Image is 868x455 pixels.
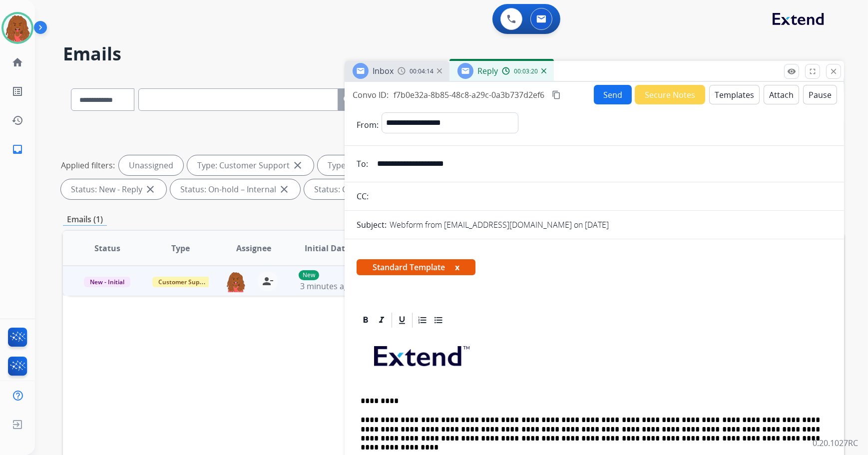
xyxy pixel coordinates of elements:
p: CC: [357,190,369,202]
button: Secure Notes [635,85,705,104]
p: Webform from [EMAIL_ADDRESS][DOMAIN_NAME] on [DATE] [390,219,609,231]
h2: Emails [63,44,844,64]
mat-icon: history [11,114,23,126]
mat-icon: fullscreen [808,67,817,76]
mat-icon: inbox [11,143,23,155]
p: Convo ID: [353,89,389,101]
mat-icon: search [342,94,354,106]
p: New [299,270,319,280]
span: 3 minutes ago [300,281,354,292]
div: Ordered List [415,313,430,328]
button: x [455,261,459,273]
mat-icon: content_copy [552,90,561,99]
div: Bold [358,313,373,328]
mat-icon: close [829,67,838,76]
button: Templates [709,85,760,104]
mat-icon: close [292,159,304,171]
img: avatar [3,14,31,42]
p: 0.20.1027RC [813,437,858,449]
span: Type [171,242,190,254]
div: Bullet List [431,313,446,328]
span: New - Initial [84,277,130,287]
mat-icon: list_alt [11,85,23,97]
mat-icon: remove_red_eye [787,67,796,76]
div: Underline [395,313,410,328]
button: Pause [803,85,837,104]
div: Status: On-hold - Customer [304,179,440,199]
p: Subject: [357,219,387,231]
mat-icon: home [11,56,23,68]
span: 00:03:20 [514,67,538,75]
div: Italic [374,313,389,328]
span: Assignee [236,242,271,254]
button: Send [594,85,632,104]
div: Type: Shipping Protection [318,155,448,175]
mat-icon: close [144,183,156,195]
span: Standard Template [357,259,475,275]
div: Status: New - Reply [61,179,166,199]
span: Initial Date [305,242,350,254]
div: Type: Customer Support [187,155,314,175]
p: Emails (1) [63,213,107,226]
p: From: [357,119,379,131]
span: Inbox [373,65,394,76]
p: To: [357,158,368,170]
mat-icon: person_remove [262,275,274,287]
div: Status: On-hold – Internal [170,179,300,199]
mat-icon: close [278,183,290,195]
span: Reply [477,65,498,76]
img: agent-avatar [226,271,246,292]
span: f7b0e32a-8b85-48c8-a29c-0a3b737d2ef6 [394,89,544,100]
div: Unassigned [119,155,183,175]
p: Applied filters: [61,159,115,171]
span: Customer Support [152,277,217,287]
button: Attach [764,85,799,104]
span: 00:04:14 [410,67,434,75]
span: Status [94,242,120,254]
